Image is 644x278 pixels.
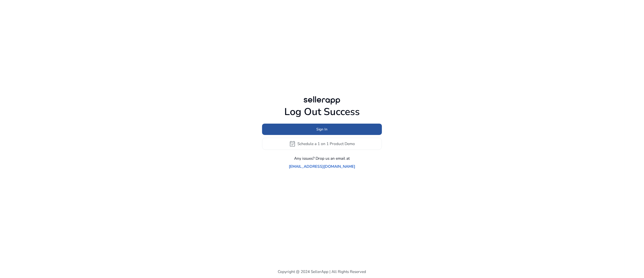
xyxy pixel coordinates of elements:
p: Any issues? Drop us an email at [294,155,350,161]
a: [EMAIL_ADDRESS][DOMAIN_NAME] [289,163,355,169]
button: event_availableSchedule a 1 on 1 Product Demo [262,138,382,150]
button: Sign In [262,124,382,135]
span: Sign In [317,127,328,132]
span: event_available [289,141,296,147]
h1: Log Out Success [262,106,382,118]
